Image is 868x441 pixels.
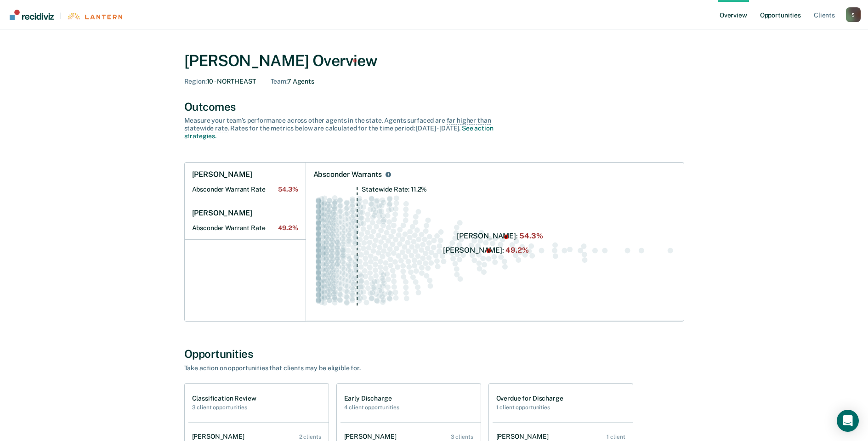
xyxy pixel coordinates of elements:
[184,364,506,372] div: Take action on opportunities that clients may be eligible for.
[299,434,321,440] div: 2 clients
[496,404,563,411] h2: 1 client opportunities
[846,7,861,22] div: S
[607,434,625,440] div: 1 client
[184,78,256,85] div: 10 - NORTHEAST
[54,12,67,20] span: |
[192,209,252,218] h1: [PERSON_NAME]
[271,78,287,85] span: Team :
[185,201,306,240] a: [PERSON_NAME]Absconder Warrant Rate49.2%
[344,433,400,441] div: [PERSON_NAME]
[278,186,298,193] span: 54.3%
[271,78,314,85] div: 7 Agents
[192,433,248,441] div: [PERSON_NAME]
[185,163,306,201] a: [PERSON_NAME]Absconder Warrant Rate54.3%
[837,410,859,432] div: Open Intercom Messenger
[192,170,252,179] h1: [PERSON_NAME]
[184,78,207,85] span: Region :
[184,124,494,140] a: See action strategies.
[184,347,684,361] div: Opportunities
[10,10,54,20] img: Recidiviz
[184,117,506,140] div: Measure your team’s performance across other agent s in the state. Agent s surfaced are . Rates f...
[184,117,491,132] span: far higher than statewide rate
[184,51,684,70] div: [PERSON_NAME] Overview
[344,404,399,411] h2: 4 client opportunities
[496,433,552,441] div: [PERSON_NAME]
[384,170,393,179] button: Absconder Warrants
[192,186,298,193] h2: Absconder Warrant Rate
[362,186,427,193] tspan: Statewide Rate: 11.2%
[313,170,382,179] div: Absconder Warrants
[351,57,359,65] div: Tooltip anchor
[192,224,298,232] h2: Absconder Warrant Rate
[451,434,473,440] div: 3 clients
[67,13,122,20] img: Lantern
[192,404,256,411] h2: 3 client opportunities
[846,7,861,22] button: Profile dropdown button
[184,100,684,113] div: Outcomes
[496,395,563,402] h1: Overdue for Discharge
[192,395,256,402] h1: Classification Review
[344,395,399,402] h1: Early Discharge
[278,224,298,232] span: 49.2%
[313,187,676,314] div: Swarm plot of all absconder warrant rates in the state for ALL caseloads, highlighting values of ...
